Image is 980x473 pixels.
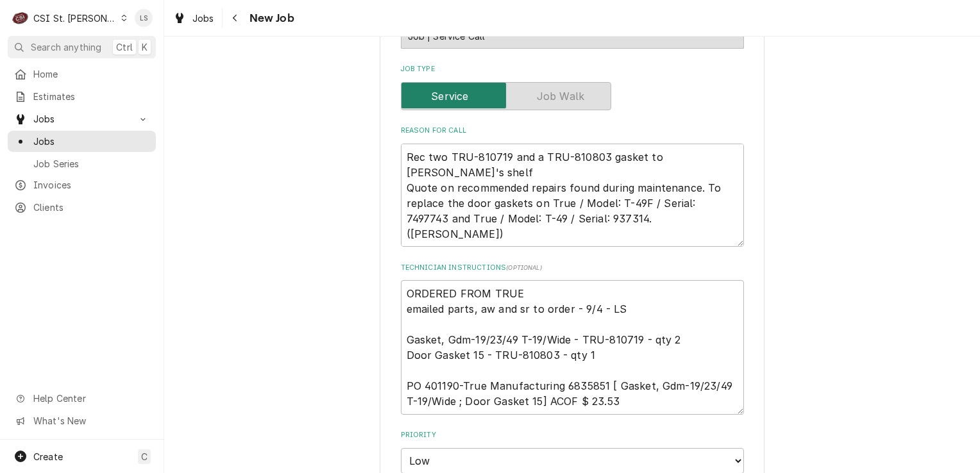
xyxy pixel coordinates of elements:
[8,410,156,431] a: Go to What's New
[8,197,156,218] a: Clients
[33,178,149,192] span: Invoices
[141,450,148,463] span: C
[401,144,744,247] textarea: Rec two TRU-810719 and a TRU-810803 gasket to [PERSON_NAME]'s shelf Quote on recommended repairs ...
[168,8,219,29] a: Jobs
[33,392,148,405] span: Help Center
[401,280,744,415] textarea: ORDERED FROM TRUE emailed parts, aw and sr to order - 9/4 - LS Gasket, Gdm-19/23/49 T-19/Wide - T...
[192,12,214,25] span: Jobs
[12,9,30,27] div: C
[33,157,149,170] span: Job Series
[8,36,156,58] button: Search anythingCtrlK
[8,86,156,107] a: Estimates
[8,153,156,174] a: Job Series
[8,108,156,129] a: Go to Jobs
[31,40,101,54] span: Search anything
[401,430,744,473] div: Priority
[8,388,156,409] a: Go to Help Center
[12,9,30,27] div: CSI St. Louis's Avatar
[401,263,744,415] div: Technician Instructions
[401,430,744,440] label: Priority
[116,40,133,54] span: Ctrl
[135,9,153,27] div: Lindsay Stover's Avatar
[8,131,156,152] a: Jobs
[246,10,294,27] span: New Job
[506,264,542,271] span: ( optional )
[33,67,149,81] span: Home
[8,63,156,85] a: Home
[401,64,744,74] label: Job Type
[33,451,63,462] span: Create
[401,126,744,136] label: Reason For Call
[33,135,149,148] span: Jobs
[401,263,744,273] label: Technician Instructions
[225,8,246,28] button: Navigate back
[33,12,117,25] div: CSI St. [PERSON_NAME]
[401,126,744,247] div: Reason For Call
[401,64,744,110] div: Job Type
[33,90,149,103] span: Estimates
[8,174,156,195] a: Invoices
[135,9,153,27] div: LS
[33,414,148,427] span: What's New
[142,40,148,54] span: K
[33,201,149,214] span: Clients
[401,82,744,110] div: Service
[33,112,130,126] span: Jobs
